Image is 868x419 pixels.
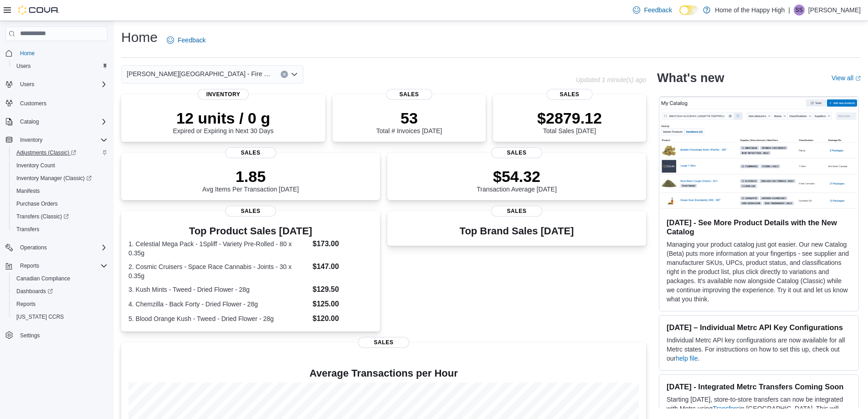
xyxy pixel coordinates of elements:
div: Total Sales [DATE] [537,109,602,134]
span: Sales [491,206,542,217]
span: Customers [16,97,108,109]
span: Dark Mode [679,15,680,16]
span: Dashboards [13,286,108,297]
a: help file [676,355,698,362]
button: [US_STATE] CCRS [9,310,111,323]
dd: $147.00 [313,261,373,272]
span: Washington CCRS [13,311,108,322]
span: Inventory [198,89,249,100]
dt: 3. Kush Mints - Tweed - Dried Flower - 28g [128,285,309,294]
a: Manifests [13,186,43,197]
span: Inventory Manager (Classic) [13,173,108,184]
button: Users [2,78,111,91]
a: Users [13,61,34,72]
p: 12 units / 0 g [173,109,274,127]
dt: 4. Chemzilla - Back Forty - Dried Flower - 28g [128,300,309,309]
div: Avg Items Per Transaction [DATE] [202,167,299,193]
a: Adjustments (Classic) [13,147,80,158]
span: Canadian Compliance [13,273,108,284]
button: Reports [2,259,111,272]
span: Transfers (Classic) [16,213,69,220]
button: Purchase Orders [9,197,111,210]
span: Inventory Count [16,162,55,169]
div: Transaction Average [DATE] [477,167,557,193]
h3: [DATE] - See More Product Details with the New Catalog [667,218,851,236]
span: SS [796,5,803,16]
button: Customers [2,96,111,109]
span: [PERSON_NAME][GEOGRAPHIC_DATA] - Fire & Flower [127,68,272,79]
span: Transfers [16,226,39,233]
span: Sales [547,89,593,100]
div: Shyanne Sealy [794,5,805,16]
span: Reports [16,260,108,271]
span: Transfers [13,224,108,235]
p: | [788,5,790,16]
button: Manifests [9,185,111,197]
svg: External link [855,76,861,81]
dd: $120.00 [313,313,373,324]
dd: $173.00 [313,238,373,249]
button: Clear input [281,71,288,78]
a: Canadian Compliance [13,273,74,284]
span: Canadian Compliance [16,275,70,282]
a: Customers [16,98,50,109]
span: Inventory Count [13,160,108,171]
nav: Complex example [5,43,108,366]
a: Adjustments (Classic) [9,146,111,159]
button: Operations [16,242,51,253]
p: Managing your product catalog just got easier. Our new Catalog (Beta) puts more information at yo... [667,240,851,304]
button: Inventory [16,134,46,145]
button: Reports [16,260,43,271]
span: Inventory [20,136,42,144]
button: Users [9,60,111,72]
span: Catalog [20,118,39,125]
span: Purchase Orders [16,200,58,207]
span: Settings [20,332,40,339]
p: Home of the Happy High [715,5,785,16]
a: Reports [13,299,39,310]
a: Transfers (Classic) [13,211,72,222]
p: 53 [376,109,442,127]
button: Home [2,47,111,60]
a: Purchase Orders [13,198,62,209]
span: Transfers (Classic) [13,211,108,222]
button: Catalog [16,116,42,127]
h3: [DATE] - Integrated Metrc Transfers Coming Soon [667,382,851,391]
h3: Top Product Sales [DATE] [128,226,373,237]
button: Reports [9,298,111,310]
a: Transfers [713,405,740,412]
dd: $129.50 [313,284,373,295]
span: Users [16,79,108,90]
span: Customers [20,100,46,107]
dt: 1. Celestial Mega Pack - 1Spliff - Variety Pre-Rolled - 80 x 0.35g [128,239,309,258]
button: Catalog [2,115,111,128]
button: Operations [2,241,111,254]
a: Inventory Manager (Classic) [13,173,95,184]
p: Updated 1 minute(s) ago [576,76,646,83]
span: Home [20,50,35,57]
span: Users [20,81,34,88]
a: Inventory Manager (Classic) [9,172,111,185]
span: Home [16,47,108,59]
div: Expired or Expiring in Next 30 Days [173,109,274,134]
span: Sales [225,147,276,158]
span: Inventory [16,134,108,145]
a: Home [16,48,38,59]
a: Feedback [163,31,209,49]
p: $2879.12 [537,109,602,127]
button: Canadian Compliance [9,272,111,285]
a: Settings [16,330,43,341]
span: Users [13,61,108,72]
span: Sales [491,147,542,158]
div: Total # Invoices [DATE] [376,109,442,134]
button: Open list of options [291,71,298,78]
span: Sales [225,206,276,217]
a: Dashboards [9,285,111,298]
span: Operations [20,244,47,251]
a: Dashboards [13,286,56,297]
span: Manifests [16,187,40,195]
span: Settings [16,330,108,341]
button: Inventory [2,134,111,146]
span: Manifests [13,186,108,197]
span: Dashboards [16,288,53,295]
